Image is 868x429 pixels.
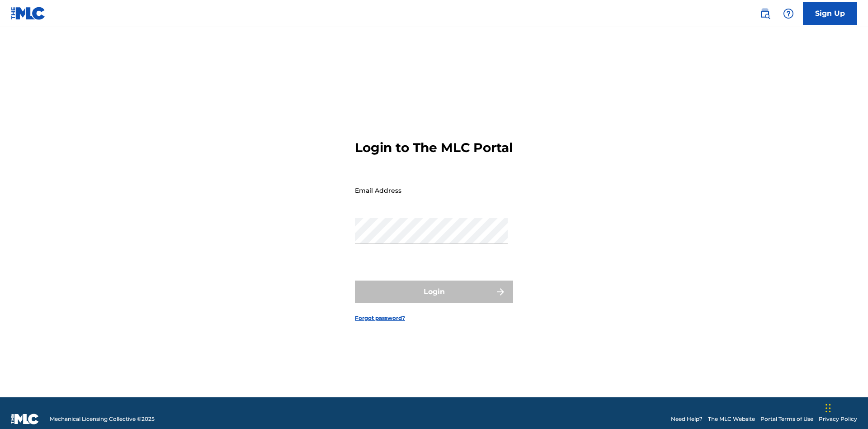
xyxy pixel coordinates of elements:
img: logo [11,414,39,424]
div: Help [779,5,797,23]
iframe: Chat Widget [823,386,868,429]
div: Drag [826,395,831,422]
a: Sign Up [803,2,857,25]
img: help [783,8,794,19]
img: search [759,8,770,19]
a: Portal Terms of Use [760,415,813,423]
a: Public Search [756,5,774,23]
span: Mechanical Licensing Collective © 2025 [50,415,155,423]
a: Forgot password? [355,314,405,322]
img: MLC Logo [11,7,46,20]
a: Need Help? [671,415,703,423]
a: Privacy Policy [819,415,857,423]
h3: Login to The MLC Portal [355,140,513,156]
a: The MLC Website [708,415,755,423]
